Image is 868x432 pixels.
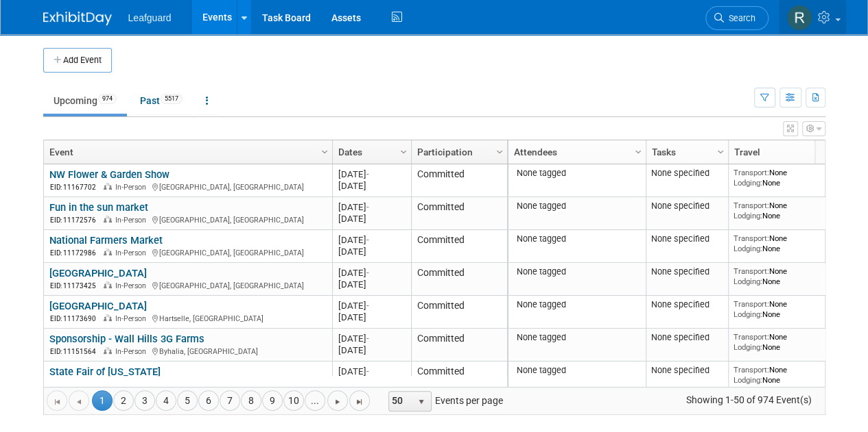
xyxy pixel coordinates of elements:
[220,390,240,411] a: 7
[128,12,172,23] span: Leafguard
[734,233,769,243] span: Transport:
[104,249,112,255] img: In-Person Event
[651,332,723,343] div: None specified
[50,348,102,355] span: EID: 11151564
[734,178,762,188] span: Lodging:
[115,249,150,257] span: In-Person
[366,333,369,344] span: -
[338,201,405,213] div: [DATE]
[734,201,769,210] span: Transport:
[338,279,405,290] div: [DATE]
[354,396,365,407] span: Go to the last page
[651,201,723,212] div: None specified
[50,216,102,224] span: EID: 11172576
[50,282,102,290] span: EID: 11173425
[198,390,219,411] a: 6
[338,300,405,312] div: [DATE]
[98,94,117,104] span: 974
[115,314,150,323] span: In-Person
[49,312,326,324] div: Hartselle, [GEOGRAPHIC_DATA]
[734,266,769,276] span: Transport:
[652,140,719,164] a: Tasks
[513,332,640,343] div: None tagged
[104,314,112,321] img: In-Person Event
[49,345,326,357] div: Byhalia, [GEOGRAPHIC_DATA]
[161,94,183,104] span: 5517
[338,312,405,323] div: [DATE]
[49,267,147,279] a: [GEOGRAPHIC_DATA]
[734,266,832,286] div: None None
[411,329,507,361] td: Committed
[734,168,832,188] div: None None
[50,183,102,191] span: EID: 11167702
[49,140,323,164] a: Event
[734,201,832,220] div: None None
[49,246,326,258] div: [GEOGRAPHIC_DATA], [GEOGRAPHIC_DATA]
[411,164,507,197] td: Committed
[389,392,412,411] span: 50
[177,390,198,411] a: 5
[327,390,348,411] a: Go to the next page
[734,277,762,286] span: Lodging:
[411,230,507,263] td: Committed
[49,333,204,345] a: Sponsorship - Wall Hills 3G Farms
[734,332,769,342] span: Transport:
[492,140,507,161] a: Column Settings
[51,396,62,407] span: Go to the first page
[104,183,112,190] img: In-Person Event
[49,214,326,225] div: [GEOGRAPHIC_DATA], [GEOGRAPHIC_DATA]
[49,234,163,246] a: National Farmers Market
[411,296,507,329] td: Committed
[50,315,102,322] span: EID: 11173690
[411,197,507,230] td: Committed
[241,390,261,411] a: 8
[338,168,405,180] div: [DATE]
[49,300,147,312] a: [GEOGRAPHIC_DATA]
[50,249,102,257] span: EID: 11172986
[371,390,517,411] span: Events per page
[104,216,112,223] img: In-Person Event
[134,390,155,411] a: 3
[49,279,326,291] div: [GEOGRAPHIC_DATA], [GEOGRAPHIC_DATA]
[366,301,369,311] span: -
[115,281,150,290] span: In-Person
[734,299,769,309] span: Transport:
[43,12,112,25] img: ExhibitDay
[651,168,723,179] div: None specified
[411,263,507,296] td: Committed
[734,365,769,374] span: Transport:
[715,147,726,157] span: Column Settings
[366,169,369,179] span: -
[513,365,640,376] div: None tagged
[332,396,343,407] span: Go to the next page
[47,390,67,411] a: Go to the first page
[734,140,829,164] a: Travel
[130,88,193,114] a: Past5517
[633,147,644,157] span: Column Settings
[494,147,505,157] span: Column Settings
[513,299,640,310] div: None tagged
[396,140,411,161] a: Column Settings
[49,366,161,378] a: State Fair of [US_STATE]
[366,268,369,278] span: -
[113,390,134,411] a: 2
[338,267,405,279] div: [DATE]
[417,140,498,164] a: Participation
[156,390,176,411] a: 4
[411,361,507,394] td: Committed
[317,140,332,161] a: Column Settings
[734,233,832,253] div: None None
[651,266,723,277] div: None specified
[115,347,150,356] span: In-Person
[92,390,113,411] span: 1
[724,13,755,23] span: Search
[319,147,330,157] span: Column Settings
[69,390,89,411] a: Go to the previous page
[734,365,832,385] div: None None
[43,48,112,73] button: Add Event
[734,299,832,319] div: None None
[366,366,369,377] span: -
[338,246,405,257] div: [DATE]
[338,180,405,192] div: [DATE]
[713,140,728,161] a: Column Settings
